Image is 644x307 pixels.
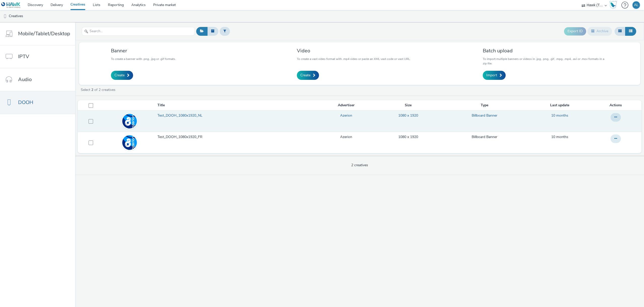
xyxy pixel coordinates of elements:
span: 10 months [551,113,568,118]
th: Actions [592,100,641,111]
span: DOOH [18,99,33,106]
span: Create [114,73,125,78]
p: To create a banner with .png, .jpg or .gif formats. [111,57,176,61]
th: Type [442,100,528,111]
a: Test_DOOH_1080x1920_FR [157,134,317,142]
a: 1080 x 1920 [398,113,418,118]
span: Audio [18,76,32,83]
span: IPTV [18,53,29,60]
img: Hawk Academy [609,1,617,9]
th: Size [375,100,442,111]
a: Create [297,71,319,80]
a: Azerion [340,134,352,140]
button: Archive [587,27,612,36]
a: Import [483,71,506,80]
h3: Batch upload [483,47,609,54]
span: Mobile/Tablet/Desktop [18,30,70,37]
span: 2 creatives [351,163,368,167]
th: Advertiser [318,100,375,111]
span: Create [300,73,310,78]
p: To create a vast video format with .mp4 video or paste an XML vast code or vast URL. [297,57,411,61]
h3: Banner [111,47,176,54]
img: undefined Logo [1,2,21,8]
button: Table [625,27,636,36]
a: Azerion [340,113,352,118]
a: 23 October 2024, 16:06 [551,134,568,140]
h3: Video [297,47,411,54]
p: To import multiple banners or videos in .jpg, .png, .gif, .mpg, .mp4, .avi or .mov formats in a z... [483,57,609,66]
th: Last update [528,100,592,111]
span: Import [486,73,497,78]
img: f1d8c18f-03e5-4875-afaf-c5b90d4bc1ba.jpg [122,108,137,134]
a: Test_DOOH_1080x1920_NL [157,113,317,121]
div: AL [634,1,638,9]
a: Billboard Banner [472,134,497,140]
a: Hawk Academy [609,1,619,9]
img: dooh [3,14,8,19]
button: Export ID [564,27,586,35]
a: Billboard Banner [472,113,497,118]
span: Test_DOOH_1080x1920_FR [157,134,205,140]
input: Search... [82,27,195,36]
img: 25b58fe3-c35f-43ac-a2e7-19aea47f77cc.jpg [122,130,137,156]
a: 1080 x 1920 [398,134,418,140]
strong: 2 [91,87,93,92]
span: 10 months [551,134,568,139]
span: Test_DOOH_1080x1920_NL [157,113,205,118]
a: Create [111,71,133,80]
a: Select of 2 creatives [80,87,117,92]
th: Title [157,100,318,111]
a: 23 October 2024, 16:07 [551,113,568,118]
button: Grid [615,27,625,36]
